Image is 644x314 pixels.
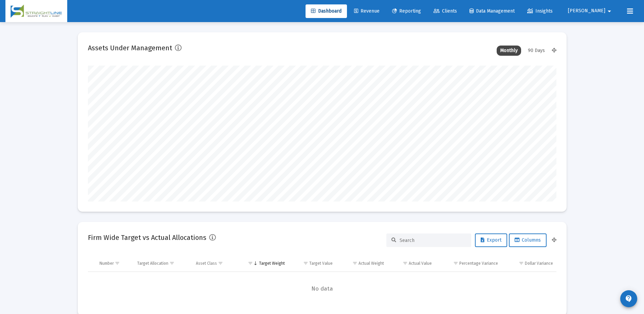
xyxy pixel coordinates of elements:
span: Insights [527,8,553,14]
button: Export [475,233,507,247]
h2: Firm Wide Target vs Actual Allocations [88,232,206,243]
a: Revenue [349,4,385,18]
span: Show filter options for column 'Target Weight' [248,261,253,266]
div: 90 Days [525,46,548,56]
button: Columns [509,233,547,247]
a: Insights [522,4,558,18]
div: Target Allocation [137,261,168,266]
span: Show filter options for column 'Dollar Variance' [519,261,524,266]
td: Column Dollar Variance [501,255,556,272]
div: Monthly [497,46,521,56]
div: Actual Value [409,261,432,266]
td: Column Target Value [288,255,336,272]
span: Data Management [470,8,515,14]
td: Column Target Allocation [134,255,192,272]
div: Number [99,261,114,266]
h2: Assets Under Management [88,42,172,53]
td: Column Actual Value [387,255,435,272]
td: Column Asset Class [192,255,237,272]
span: Dashboard [311,8,342,14]
span: Show filter options for column 'Number' [115,261,120,266]
span: Show filter options for column 'Target Allocation' [169,261,174,266]
mat-icon: arrow_drop_down [605,4,613,18]
div: Data grid [88,255,556,306]
span: Columns [515,237,541,243]
div: Actual Weight [358,261,384,266]
span: [PERSON_NAME] [568,8,605,14]
a: Reporting [387,4,426,18]
td: Column Percentage Variance [435,255,501,272]
img: Dashboard [11,4,62,18]
td: Column Number [96,255,134,272]
span: Reporting [392,8,421,14]
span: Export [481,237,501,243]
td: Column Target Weight [237,255,288,272]
span: Show filter options for column 'Actual Weight' [352,261,357,266]
span: Show filter options for column 'Percentage Variance' [453,261,458,266]
td: Column Actual Weight [336,255,387,272]
span: Show filter options for column 'Asset Class' [218,261,223,266]
div: Percentage Variance [459,261,498,266]
span: Revenue [354,8,380,14]
span: Clients [434,8,457,14]
a: Clients [428,4,462,18]
div: Asset Class [196,261,217,266]
div: Dollar Variance [525,261,553,266]
div: Target Weight [259,261,285,266]
span: Show filter options for column 'Actual Value' [403,261,408,266]
mat-icon: contact_support [625,295,633,303]
a: Data Management [464,4,520,18]
input: Search [400,238,466,243]
span: No data [88,285,556,293]
a: Dashboard [306,4,347,18]
button: [PERSON_NAME] [560,4,622,18]
div: Target Value [309,261,333,266]
span: Show filter options for column 'Target Value' [303,261,308,266]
